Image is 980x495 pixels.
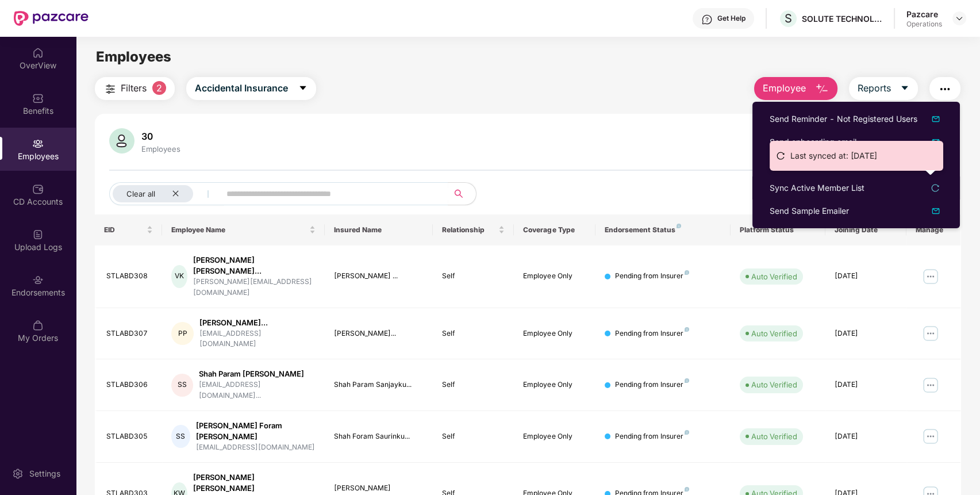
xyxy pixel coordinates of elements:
div: Auto Verified [751,328,797,339]
img: svg+xml;base64,PHN2ZyBpZD0iSGVscC0zMngzMiIgeG1sbnM9Imh0dHA6Ly93d3cudzMub3JnLzIwMDAvc3ZnIiB3aWR0aD... [701,14,713,25]
div: [DATE] [835,328,897,339]
div: Employees [139,144,183,154]
img: svg+xml;base64,PHN2ZyB4bWxucz0iaHR0cDovL3d3dy53My5vcmcvMjAwMC9zdmciIHdpZHRoPSI4IiBoZWlnaHQ9IjgiIH... [685,270,689,275]
div: [EMAIL_ADDRESS][DOMAIN_NAME]... [199,379,316,401]
div: SS [171,374,193,397]
span: 2 [152,81,166,95]
span: Employees [96,48,171,65]
img: dropDownIcon [929,112,943,126]
span: close [172,190,179,197]
img: svg+xml;base64,PHN2ZyBpZD0iRW1wbG95ZWVzIiB4bWxucz0iaHR0cDovL3d3dy53My5vcmcvMjAwMC9zdmciIHdpZHRoPS... [32,138,44,149]
div: STLABD306 [106,379,153,390]
img: svg+xml;base64,PHN2ZyBpZD0iQ0RfQWNjb3VudHMiIGRhdGEtbmFtZT0iQ0QgQWNjb3VudHMiIHhtbG5zPSJodHRwOi8vd3... [32,183,44,195]
img: svg+xml;base64,PHN2ZyB4bWxucz0iaHR0cDovL3d3dy53My5vcmcvMjAwMC9zdmciIHdpZHRoPSIyNCIgaGVpZ2h0PSIyNC... [103,82,117,96]
span: caret-down [900,83,909,94]
div: [PERSON_NAME]... [334,328,424,339]
div: Self [442,431,505,442]
div: [DATE] [835,271,897,282]
div: Send Reminder - Not Registered Users [770,113,917,125]
div: Employee Only [523,271,586,282]
th: EID [95,214,163,245]
div: STLABD305 [106,431,153,442]
th: Coverage Type [514,214,595,245]
span: reload [777,152,785,160]
div: SOLUTE TECHNOLABS PRIVATE LIMITED [802,13,882,24]
div: Employee Only [523,431,586,442]
div: Shah Param Sanjayku... [334,379,424,390]
div: Auto Verified [751,431,797,442]
div: 30 [139,131,183,142]
img: svg+xml;base64,PHN2ZyB4bWxucz0iaHR0cDovL3d3dy53My5vcmcvMjAwMC9zdmciIHhtbG5zOnhsaW5rPSJodHRwOi8vd3... [815,82,829,96]
div: [EMAIL_ADDRESS][DOMAIN_NAME] [199,328,316,350]
img: svg+xml;base64,PHN2ZyB4bWxucz0iaHR0cDovL3d3dy53My5vcmcvMjAwMC9zdmciIHhtbG5zOnhsaW5rPSJodHRwOi8vd3... [929,204,943,218]
div: [PERSON_NAME]... [199,317,316,328]
div: Self [442,328,505,339]
span: Last synced at: [DATE] [790,151,877,160]
button: search [448,182,476,205]
div: PP [171,322,194,345]
span: EID [104,225,145,235]
span: Employee [763,81,806,95]
div: [PERSON_NAME] Foram [PERSON_NAME] [196,420,316,442]
div: [DATE] [835,431,897,442]
div: Get Help [717,14,745,23]
div: Pending from Insurer [615,271,689,282]
img: svg+xml;base64,PHN2ZyBpZD0iTXlfT3JkZXJzIiBkYXRhLW5hbWU9Ik15IE9yZGVycyIgeG1sbnM9Imh0dHA6Ly93d3cudz... [32,320,44,331]
div: Endorsement Status [605,225,721,235]
div: Auto Verified [751,271,797,282]
span: S [785,11,792,25]
img: svg+xml;base64,PHN2ZyB4bWxucz0iaHR0cDovL3d3dy53My5vcmcvMjAwMC9zdmciIHhtbG5zOnhsaW5rPSJodHRwOi8vd3... [109,128,134,154]
img: svg+xml;base64,PHN2ZyBpZD0iVXBsb2FkX0xvZ3MiIGRhdGEtbmFtZT0iVXBsb2FkIExvZ3MiIHhtbG5zPSJodHRwOi8vd3... [32,229,44,240]
img: manageButton [921,267,940,286]
div: [PERSON_NAME] ... [334,271,424,282]
span: caret-down [298,83,308,94]
div: Shah Foram Saurinku... [334,431,424,442]
div: Sync Active Member List [770,182,864,194]
div: Auto Verified [751,379,797,390]
img: svg+xml;base64,PHN2ZyB4bWxucz0iaHR0cDovL3d3dy53My5vcmcvMjAwMC9zdmciIHdpZHRoPSI4IiBoZWlnaHQ9IjgiIH... [685,327,689,332]
div: [PERSON_NAME][EMAIL_ADDRESS][DOMAIN_NAME] [193,277,316,298]
img: svg+xml;base64,PHN2ZyB4bWxucz0iaHR0cDovL3d3dy53My5vcmcvMjAwMC9zdmciIHdpZHRoPSI4IiBoZWlnaHQ9IjgiIH... [685,378,689,383]
span: Relationship [442,225,496,235]
img: manageButton [921,376,940,394]
th: Employee Name [162,214,324,245]
img: svg+xml;base64,PHN2ZyBpZD0iU2V0dGluZy0yMHgyMCIgeG1sbnM9Imh0dHA6Ly93d3cudzMub3JnLzIwMDAvc3ZnIiB3aW... [12,468,24,479]
div: VK [171,265,187,288]
span: Clear all [126,189,155,198]
th: Relationship [433,214,514,245]
img: svg+xml;base64,PHN2ZyB4bWxucz0iaHR0cDovL3d3dy53My5vcmcvMjAwMC9zdmciIHdpZHRoPSI4IiBoZWlnaHQ9IjgiIH... [685,430,689,435]
div: Send onboarding email [770,136,856,148]
button: Employee [754,77,837,100]
img: svg+xml;base64,PHN2ZyB4bWxucz0iaHR0cDovL3d3dy53My5vcmcvMjAwMC9zdmciIHdpZHRoPSI4IiBoZWlnaHQ9IjgiIH... [685,487,689,492]
div: [DATE] [835,379,897,390]
img: svg+xml;base64,PHN2ZyBpZD0iRW5kb3JzZW1lbnRzIiB4bWxucz0iaHR0cDovL3d3dy53My5vcmcvMjAwMC9zdmciIHdpZH... [32,274,44,286]
img: svg+xml;base64,PHN2ZyB4bWxucz0iaHR0cDovL3d3dy53My5vcmcvMjAwMC9zdmciIHdpZHRoPSIyNCIgaGVpZ2h0PSIyNC... [938,82,952,96]
span: reload [931,184,939,192]
div: Send Sample Emailer [770,205,849,217]
button: Accidental Insurancecaret-down [186,77,316,100]
span: search [448,189,470,198]
div: Self [442,379,505,390]
div: Platform Status [740,225,816,235]
div: [EMAIL_ADDRESS][DOMAIN_NAME] [196,442,316,453]
div: Employee Only [523,328,586,339]
span: Filters [121,81,147,95]
div: Settings [26,468,64,479]
div: Shah Param [PERSON_NAME] [199,369,316,379]
div: SS [171,425,190,448]
img: svg+xml;base64,PHN2ZyBpZD0iSG9tZSIgeG1sbnM9Imh0dHA6Ly93d3cudzMub3JnLzIwMDAvc3ZnIiB3aWR0aD0iMjAiIG... [32,47,44,59]
div: [PERSON_NAME] [PERSON_NAME]... [193,255,316,277]
button: Clear allclose [109,182,224,205]
div: STLABD307 [106,328,153,339]
img: dropDownIcon [929,135,943,149]
div: Employee Only [523,379,586,390]
div: Self [442,271,505,282]
div: Pazcare [906,9,942,20]
div: STLABD308 [106,271,153,282]
button: Filters2 [95,77,175,100]
button: Reportscaret-down [849,77,918,100]
img: manageButton [921,324,940,343]
th: Insured Name [325,214,433,245]
img: svg+xml;base64,PHN2ZyBpZD0iQmVuZWZpdHMiIHhtbG5zPSJodHRwOi8vd3d3LnczLm9yZy8yMDAwL3N2ZyIgd2lkdGg9Ij... [32,93,44,104]
span: Reports [858,81,891,95]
